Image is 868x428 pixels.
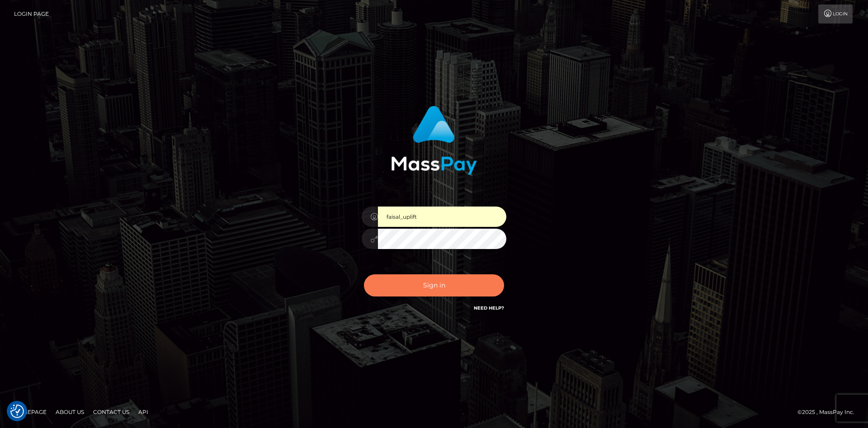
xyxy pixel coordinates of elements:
img: MassPay Login [391,106,477,175]
a: About Us [52,405,88,419]
div: © 2025 , MassPay Inc. [797,407,861,417]
button: Sign in [364,274,504,296]
a: Contact Us [90,405,133,419]
a: Need Help? [474,305,504,311]
a: Homepage [10,405,50,419]
a: Login [818,5,853,24]
a: API [135,405,152,419]
button: Consent Preferences [10,404,24,418]
input: Username... [378,207,506,227]
img: Revisit consent button [10,404,24,418]
a: Login Page [14,5,49,24]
